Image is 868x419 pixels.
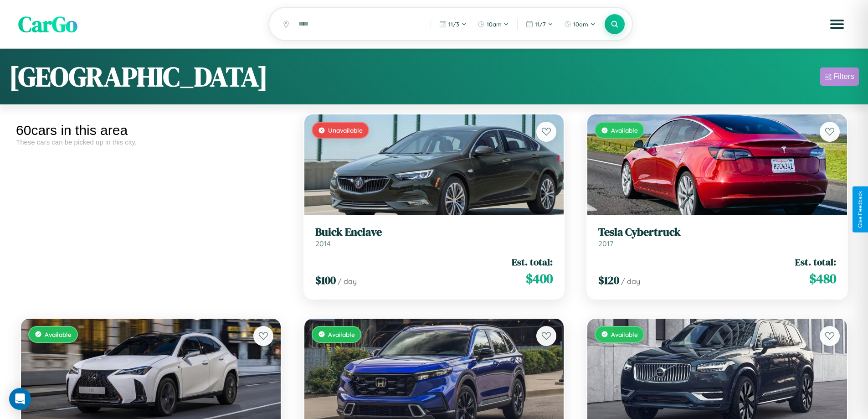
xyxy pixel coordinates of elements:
button: 10am [560,17,600,31]
h1: [GEOGRAPHIC_DATA] [9,58,268,95]
span: Available [328,331,355,338]
span: Available [45,331,72,338]
span: Est. total: [512,255,553,269]
span: $ 100 [315,273,336,288]
span: $ 120 [598,273,619,288]
span: $ 480 [809,269,836,288]
span: 10am [573,21,588,28]
div: 60 cars in this area [16,123,286,138]
span: Unavailable [328,126,363,134]
span: 11 / 3 [448,21,459,28]
span: 2014 [315,239,331,248]
span: Est. total: [795,255,836,269]
span: 10am [487,21,502,28]
span: Available [611,126,638,134]
a: Buick Enclave2014 [315,226,553,248]
div: Open Intercom Messenger [9,388,31,410]
span: Available [611,331,638,338]
a: Tesla Cybertruck2017 [598,226,836,248]
span: $ 400 [526,269,553,288]
div: These cars can be picked up in this city. [16,138,286,146]
span: / day [621,277,640,286]
h3: Tesla Cybertruck [598,226,836,239]
span: / day [338,277,357,286]
h3: Buick Enclave [315,226,553,239]
div: Give Feedback [857,191,863,228]
span: 2017 [598,239,613,248]
button: 11/3 [435,17,471,31]
span: CarGo [18,9,77,39]
button: Filters [820,67,859,86]
span: 11 / 7 [535,21,546,28]
div: Filters [833,72,854,81]
button: Open menu [824,11,850,37]
button: 10am [473,17,514,31]
button: 11/7 [521,17,558,31]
